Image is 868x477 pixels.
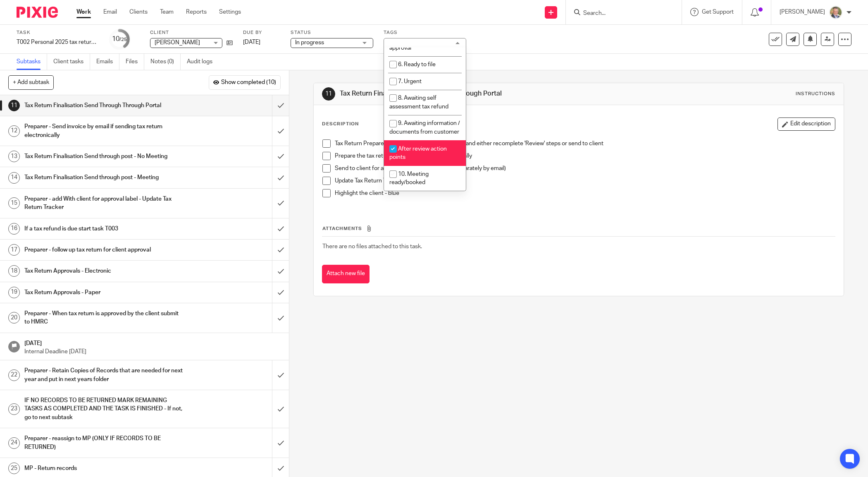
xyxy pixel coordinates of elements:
a: Clients [129,8,148,16]
a: Files [126,54,144,70]
label: Tags [384,29,466,36]
p: Highlight the client - blue [335,189,835,197]
div: 16 [8,223,20,235]
div: 11 [322,87,335,101]
p: Internal Deadline [DATE] [24,348,281,356]
span: 8. Awaiting self assessment tax refund [389,95,448,110]
button: Attach new file [322,265,370,283]
span: 5. With client for approval [389,36,440,51]
span: 9. Awaiting information / documents from customer [389,120,460,135]
a: Settings [219,8,241,16]
h1: Tax Return Finalisation Send through post - No Meeting [24,150,184,163]
a: Emails [96,54,119,70]
h1: Preparer - When tax return is approved by the client submit to HMRC [24,307,184,328]
h1: Preparer - Retain Copies of Records that are needed for next year and put in next years folder [24,364,184,386]
a: Team [160,8,174,16]
div: 13 [8,151,20,162]
img: Pixie [17,7,58,18]
span: Attachments [322,226,362,231]
span: [PERSON_NAME] [155,40,200,46]
span: In progress [295,40,324,46]
h1: Preparer - Send invoice by email if sending tax return electronically [24,120,184,141]
div: 10 [112,34,127,44]
div: 11 [8,100,20,111]
div: Instructions [796,91,835,97]
span: [DATE] [243,39,260,45]
span: There are no files attached to this task. [322,244,422,249]
p: Prepare the tax return pack to send out electronically [335,152,835,160]
h1: Tax Return Finalisation Send Through Through Portal [340,89,596,98]
div: 17 [8,244,20,256]
h1: If a tax refund is due start task T003 [24,223,184,235]
a: Subtasks [17,54,47,70]
h1: [DATE] [24,337,281,348]
p: Tax Return Preparer to complete any review points and either recomplete 'Review' steps or send to... [335,139,835,148]
h1: Tax Return Approvals - Paper [24,286,184,299]
p: Description [322,121,359,127]
label: Task [17,29,99,36]
p: Update Tax Return Tracker [335,177,835,185]
a: Client tasks [53,54,90,70]
span: After review action points [389,146,447,161]
span: 7. Urgent [398,79,422,84]
img: High%20Res%20Andrew%20Price%20Accountants_Poppy%20Jakes%20photography-1109.jpg [829,6,842,19]
label: Client [150,29,233,36]
div: 25 [8,463,20,474]
span: 6. Ready to file [398,62,436,67]
label: Due by [243,29,280,36]
button: + Add subtask [8,75,54,89]
div: T002 Personal 2025 tax return (non recurring) [17,38,99,46]
button: Edit description [777,117,835,131]
h1: Preparer - add With client for approval label - Update Tax Return Tracker [24,193,184,214]
h1: MP - Return records [24,462,184,475]
h1: Tax Return Finalisation Send through post - Meeting [24,171,184,184]
h1: IF NO RECORDS TO BE RETURNED MARK REMAINING TASKS AS COMPLETED AND THE TASK IS FINISHED - If not,... [24,394,184,424]
div: 18 [8,265,20,277]
span: 10. Meeting ready/booked [389,171,429,186]
p: [PERSON_NAME] [780,8,825,16]
div: 19 [8,287,20,298]
div: 15 [8,197,20,209]
span: Get Support [702,9,734,15]
div: 12 [8,125,20,137]
div: 20 [8,312,20,324]
div: 14 [8,172,20,184]
small: /25 [119,37,127,42]
a: Audit logs [187,54,219,70]
h1: Preparer - reassign to MP (ONLY IF RECORDS TO BE RETURNED) [24,432,184,453]
a: Reports [186,8,207,16]
button: Show completed (10) [209,75,281,89]
div: 22 [8,369,20,381]
input: Search [582,10,657,17]
span: Show completed (10) [221,79,276,86]
p: Send to client for approval (note the bill is sent separately by email) [335,164,835,173]
h1: Preparer - follow up tax return for client approval [24,244,184,256]
div: 23 [8,403,20,415]
div: 24 [8,437,20,449]
a: Work [76,8,91,16]
h1: Tax Return Finalisation Send Through Through Portal [24,99,184,112]
a: Email [103,8,117,16]
a: Notes (0) [150,54,181,70]
h1: Tax Return Approvals - Electronic [24,265,184,277]
label: Status [291,29,373,36]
